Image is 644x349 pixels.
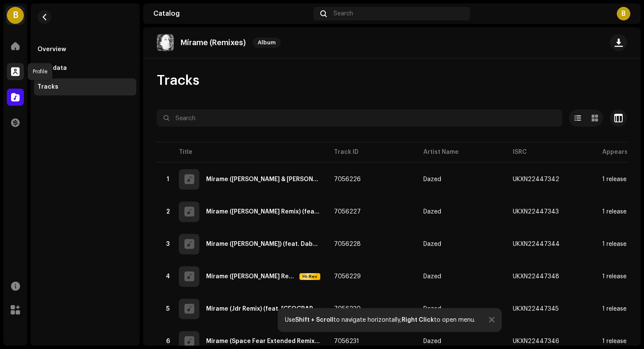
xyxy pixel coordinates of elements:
img: 37306ec8-4072-4d5b-9ef6-35cc06c532ac [157,34,174,51]
span: Dazed [423,209,499,215]
span: Dazed [423,274,499,280]
div: Dazed [423,241,441,247]
span: Dazed [423,338,499,344]
div: UKXN22447345 [513,306,559,312]
div: UKXN22447343 [513,209,559,215]
div: B [617,7,630,20]
span: 7056226 [334,176,361,182]
div: Mírame (Space Fear Extended Remix) (feat. Dabo) [206,338,320,344]
div: Use to navigate horizontally, to open menu. [285,317,475,323]
div: Dazed [423,209,441,215]
span: 7056230 [334,306,361,312]
div: 1 release [602,209,627,215]
span: Hi-Res [300,274,319,280]
span: 7056229 [334,274,361,280]
div: Dazed [423,176,441,182]
div: Mírame (Hector Chaparro) (feat. Dabo) (Remixed by Hector Chaparro) [206,241,320,247]
div: 1 release [602,306,627,312]
span: 7056228 [334,241,361,247]
div: B [7,7,24,24]
div: Dazed [423,274,441,280]
re-m-nav-item: Metadata [34,60,136,77]
re-m-nav-item: Tracks [34,78,136,95]
div: UKXN22447344 [513,241,560,247]
span: Search [333,10,353,17]
div: Mírame (Arat Remix) (feat. Dabo) [206,274,296,280]
div: Catalog [153,10,310,17]
span: Dazed [423,241,499,247]
div: Metadata [37,65,67,72]
div: Mírame (Jøsh Ramz & VANDAM Remix) (feat. Dabo) [206,176,320,182]
div: 1 release [602,241,627,247]
strong: Right Click [402,317,434,323]
div: Mírame (Basz Remix) (feat. Dabo) [206,209,320,215]
div: UKXN22447348 [513,274,559,280]
span: Dazed [423,306,499,312]
p: Mírame (Remixes) [181,38,246,47]
div: 1 release [602,274,627,280]
div: 1 release [602,176,627,182]
div: UKXN22447342 [513,176,559,182]
div: Tracks [37,84,58,90]
span: 7056231 [334,338,359,344]
div: UKXN22447346 [513,338,559,344]
div: 1 release [602,338,627,344]
span: Tracks [157,72,199,89]
span: Album [253,37,281,48]
strong: Shift + Scroll [295,317,333,323]
div: Dazed [423,306,441,312]
div: Overview [37,46,66,53]
div: Mírame (Jdr Remix) (feat. Dabo) [206,306,320,312]
re-m-nav-item: Overview [34,41,136,58]
span: Dazed [423,176,499,182]
div: Dazed [423,338,441,344]
input: Search [157,110,562,127]
span: 7056227 [334,209,361,215]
